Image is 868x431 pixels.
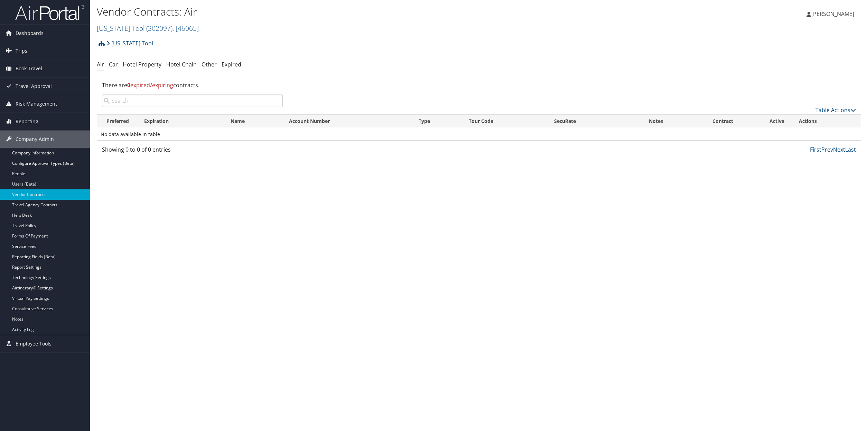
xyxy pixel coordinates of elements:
span: Company Admin [16,131,54,148]
a: Hotel Chain [166,61,197,68]
a: [US_STATE] Tool [97,24,199,33]
a: Next [833,146,845,153]
img: airportal-logo.png [15,5,84,21]
th: Preferred: activate to sort column ascending [97,115,138,128]
a: Last [845,146,856,153]
span: ( 302097 ) [146,24,172,33]
h1: Vendor Contracts: Air [97,5,606,19]
a: Car [109,61,118,68]
div: Showing 0 to 0 of 0 entries [102,145,283,157]
a: Prev [821,146,833,153]
span: [PERSON_NAME] [811,10,854,18]
strong: 0 [127,81,130,89]
a: Hotel Property [123,61,161,68]
span: Book Travel [16,60,42,77]
span: , [ 46065 ] [172,24,199,33]
a: Air [97,61,104,68]
a: Other [202,61,217,68]
th: SecuRate: activate to sort column ascending [548,115,627,128]
th: Tour Code: activate to sort column ascending [463,115,548,128]
input: Search [102,95,283,107]
th: Expiration: activate to sort column ascending [138,115,224,128]
a: [PERSON_NAME] [806,3,861,24]
td: No data available in table [97,128,861,141]
span: Employee Tools [16,335,52,352]
th: Active: activate to sort column ascending [761,115,793,128]
span: Dashboards [16,25,44,42]
span: Risk Management [16,95,57,113]
th: Name: activate to sort column ascending [224,115,282,128]
a: Expired [222,61,241,68]
a: [US_STATE] Tool [106,36,153,50]
div: There are contracts. [97,76,861,95]
a: First [810,146,821,153]
th: Account Number: activate to sort column ascending [283,115,412,128]
span: Travel Approval [16,78,52,95]
a: Table Actions [815,106,856,114]
span: Reporting [16,113,38,130]
span: Trips [16,42,27,60]
th: Actions [793,115,861,128]
th: Contract: activate to sort column ascending [685,115,761,128]
th: Notes: activate to sort column ascending [627,115,685,128]
th: Type: activate to sort column ascending [412,115,463,128]
span: expired/expiring [127,81,173,89]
